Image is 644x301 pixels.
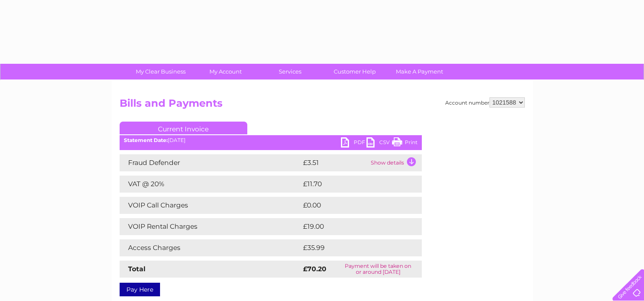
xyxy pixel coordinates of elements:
td: Payment will be taken on or around [DATE] [335,261,421,278]
td: £19.00 [301,218,404,235]
a: Customer Help [320,64,390,80]
strong: £70.20 [303,265,326,273]
td: £3.51 [301,154,369,171]
a: Current Invoice [120,122,247,134]
td: VAT @ 20% [120,176,301,193]
td: VOIP Call Charges [120,197,301,214]
h2: Bills and Payments [120,97,525,114]
a: Pay Here [120,283,160,296]
a: Print [392,137,418,150]
td: Access Charges [120,239,301,256]
div: Account number [445,97,525,108]
td: VOIP Rental Charges [120,218,301,235]
div: [DATE] [120,137,422,143]
td: £11.70 [301,176,403,193]
a: Make A Payment [384,64,455,80]
a: PDF [341,137,366,150]
a: Services [255,64,325,80]
td: £35.99 [301,239,405,256]
a: My Account [190,64,260,80]
td: Fraud Defender [120,154,301,171]
strong: Total [128,265,146,273]
b: Statement Date: [124,137,168,143]
td: £0.00 [301,197,402,214]
a: My Clear Business [126,64,196,80]
a: CSV [366,137,392,150]
td: Show details [369,154,422,171]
